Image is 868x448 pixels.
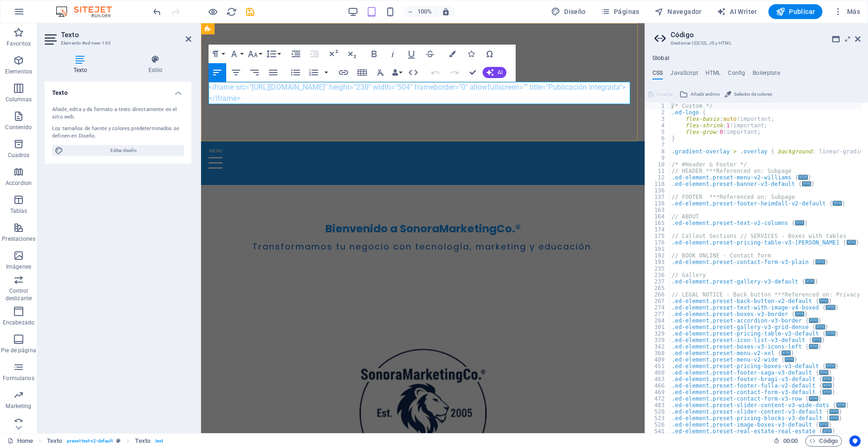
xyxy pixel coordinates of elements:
[6,263,31,270] p: Imágenes
[671,39,842,47] h3: Gestionar (S)CSS, JS y HTML
[646,389,671,395] div: 469
[306,45,323,63] button: Decrease Indent
[7,59,436,81] p: <iframe src=" " height="230" width="504" frameborder="0" allowfullscreen="" title="Publicación in...
[353,63,371,82] button: Insert Table
[152,7,162,17] i: Deshacer: Cambiar texto (Ctrl+Z)
[226,7,237,17] i: Volver a cargar página
[829,409,839,414] span: ...
[790,437,791,444] span: :
[646,382,671,389] div: 466
[795,311,804,316] span: ...
[834,7,860,16] span: Más
[809,344,818,349] span: ...
[646,187,671,194] div: 136
[753,70,780,80] h4: Boilerplate
[646,213,671,220] div: 164
[646,155,671,161] div: 9
[653,70,663,80] h4: CSS
[597,4,643,19] button: Páginas
[6,179,32,187] p: Accordion
[646,337,671,343] div: 339
[646,259,671,265] div: 193
[809,318,818,323] span: ...
[812,337,821,343] span: ...
[227,45,245,63] button: Font Family
[836,402,846,408] span: ...
[8,152,30,159] p: Cuadros
[52,145,184,156] button: Editar diseño
[462,45,480,63] button: Icons
[847,240,856,245] span: ...
[135,435,150,447] span: Haz clic para seleccionar y doble clic para editar
[404,6,437,17] button: 100%
[830,4,864,19] button: Más
[323,63,330,82] button: Ordered List
[244,6,256,17] button: save
[1,347,36,354] p: Pie de página
[646,298,671,304] div: 267
[442,7,450,16] i: Al redimensionar, ajustar el nivel de zoom automáticamente para ajustarse al dispositivo elegido.
[207,6,218,17] button: Haz clic para salir del modo de previsualización y seguir editando
[734,89,772,100] span: Selector de colores
[816,324,825,329] span: ...
[646,116,671,122] div: 3
[3,319,34,326] p: Encabezado
[445,63,463,82] button: Redo (Ctrl+Shift+Z)
[646,408,671,415] div: 520
[653,55,669,62] h4: Global
[5,124,32,131] p: Contenido
[819,370,828,375] span: ...
[819,298,828,303] span: ...
[287,63,304,82] button: Unordered List
[671,31,861,39] h2: Código
[706,70,721,80] h4: HTML
[120,55,191,74] h4: Estilo
[691,89,720,100] span: Añadir archivo
[245,7,256,17] i: Guardar (Ctrl+S)
[646,226,671,233] div: 174
[805,435,842,447] button: Código
[481,45,498,63] button: Special Characters
[10,207,27,215] p: Tablas
[343,45,361,63] button: Subscript
[826,363,835,369] span: ...
[646,369,671,376] div: 460
[6,402,31,410] p: Marketing
[723,89,774,100] button: Selector de colores
[646,304,671,311] div: 274
[646,103,671,109] div: 1
[209,45,226,63] button: Paragraph Format
[390,63,404,82] button: Data Bindings
[646,291,671,298] div: 266
[5,68,32,75] p: Elementos
[7,40,31,47] p: Favoritos
[822,383,832,388] span: ...
[52,106,184,121] div: Añade, edita y da formato a texto directamente en el sitio web.
[646,343,671,350] div: 342
[646,428,671,435] div: 541
[227,63,245,82] button: Align Center
[819,422,828,427] span: ...
[417,6,432,17] h6: 100%
[783,435,798,447] span: 00 00
[809,435,838,447] span: Código
[246,63,263,82] button: Align Right
[768,4,823,19] button: Publicar
[795,220,804,225] span: ...
[365,45,383,63] button: Bold (Ctrl+B)
[646,252,671,259] div: 192
[551,7,586,16] span: Diseño
[45,55,120,74] h4: Texto
[646,181,671,187] div: 118
[646,278,671,285] div: 237
[66,435,113,447] span: . preset-text-v2-default
[2,235,35,243] p: Prestaciones
[646,148,671,155] div: 8
[444,45,461,63] button: Colors
[209,63,226,82] button: Align Left
[713,4,761,19] button: AI Writer
[372,63,390,82] button: Clear Formatting
[52,125,184,140] div: Los tamaños de fuente y colores predeterminados se definen en Diseño.
[826,305,835,310] span: ...
[287,45,305,63] button: Increase Indent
